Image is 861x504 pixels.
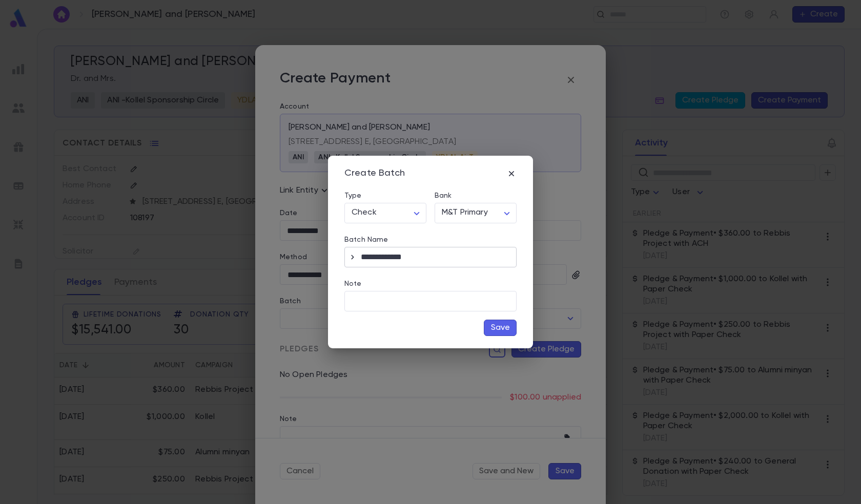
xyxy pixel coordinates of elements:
label: Note [344,280,362,288]
div: Check [344,203,426,223]
div: M&T Primary [435,203,517,223]
label: Bank [435,192,452,200]
div: Create Batch [344,168,405,179]
span: M&T Primary [442,208,488,217]
label: Type [344,192,362,200]
button: Save [484,320,517,336]
label: Batch Name [344,236,388,244]
span: Check [352,208,377,217]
